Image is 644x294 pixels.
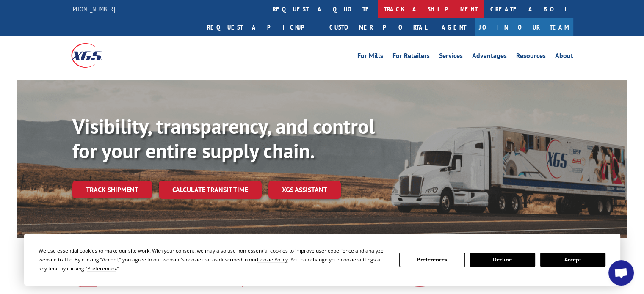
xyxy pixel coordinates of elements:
button: Accept [540,253,605,267]
a: For Retailers [392,52,430,62]
a: Customer Portal [323,18,433,36]
div: Open chat [608,260,634,286]
b: Visibility, transparency, and control for your entire supply chain. [72,113,375,164]
div: Cookie Consent Prompt [24,234,620,286]
a: For Mills [357,52,383,62]
a: Agent [433,18,475,36]
button: Preferences [399,253,464,267]
a: Advantages [472,52,507,62]
a: Services [439,52,463,62]
span: Preferences [87,265,116,272]
button: Decline [470,253,535,267]
div: We use essential cookies to make our site work. With your consent, we may also use non-essential ... [39,246,389,273]
a: About [555,52,573,62]
a: [PHONE_NUMBER] [71,5,115,13]
a: XGS ASSISTANT [268,181,341,199]
a: Resources [516,52,546,62]
a: Calculate transit time [159,181,262,199]
a: Track shipment [72,181,152,198]
a: Join Our Team [475,18,573,36]
a: Request a pickup [201,18,323,36]
span: Cookie Policy [257,256,288,263]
